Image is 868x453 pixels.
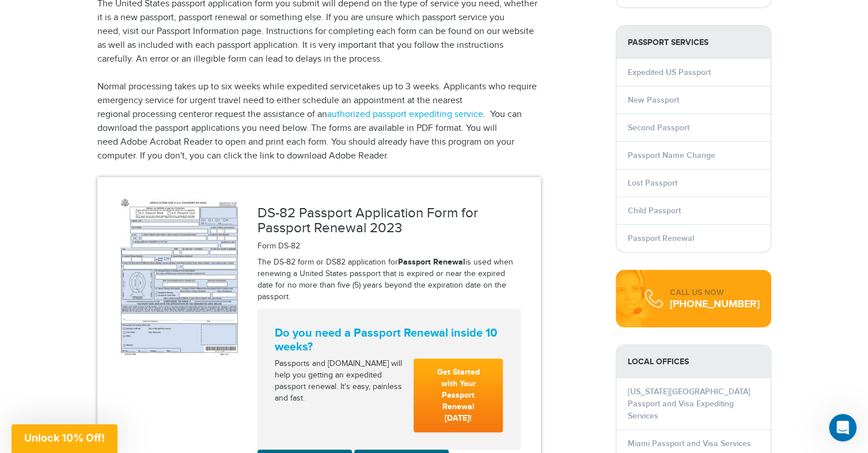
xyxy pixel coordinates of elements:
[628,233,694,243] a: Passport Renewal
[670,287,760,299] div: CALL US NOW
[628,123,689,133] a: Second Passport
[97,80,541,163] p: Normal processing takes up to six weeks while expedited servicetakes up to 3 weeks. Applicants wh...
[628,206,681,216] a: Child Passport
[275,326,503,354] strong: Do you need a Passport Renewal inside 10 weeks?
[398,257,465,267] a: Passport Renewal
[12,424,117,453] div: Unlock 10% Off!
[628,150,715,160] a: Passport Name Change
[257,256,521,303] p: The DS-82 form or DS82 application for is used when renewing a United States passport that is exp...
[117,194,240,356] img: ds82-renew-passport-applicaiton-form.jpg
[628,439,751,448] a: Miami Passport and Visa Services
[257,205,478,236] a: DS-82 Passport Application Form for Passport Renewal 2023
[670,299,760,310] div: [PHONE_NUMBER]
[257,242,521,251] h5: Form DS-82
[327,109,483,120] a: authorized passport expediting service
[628,178,677,188] a: Lost Passport
[616,345,771,378] strong: LOCAL OFFICES
[616,26,771,59] strong: PASSPORT SERVICES
[628,95,679,105] a: New Passport
[414,358,503,432] a: Get Started with Your Passport Renewal [DATE]!
[24,432,105,444] span: Unlock 10% Off!
[829,414,856,441] iframe: Intercom live chat
[270,358,409,405] div: Passports and [DOMAIN_NAME] will help you getting an expedited passport renewal. It's easy, painl...
[628,67,711,77] a: Expedited US Passport
[628,387,751,421] a: [US_STATE][GEOGRAPHIC_DATA] Passport and Visa Expediting Services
